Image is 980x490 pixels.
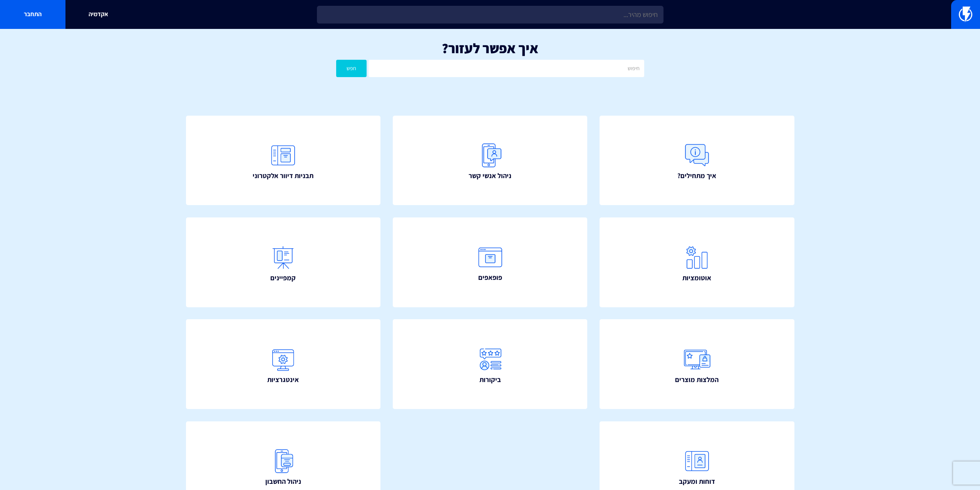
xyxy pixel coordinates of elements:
button: חפש [336,60,367,77]
a: אינטגרציות [186,319,381,409]
span: ביקורות [479,375,501,385]
a: תבניות דיוור אלקטרוני [186,116,381,205]
a: קמפיינים [186,217,381,307]
input: חיפוש מהיר... [317,6,663,24]
a: אוטומציות [600,217,794,307]
a: ניהול אנשי קשר [393,116,588,205]
span: איך מתחילים? [677,171,716,181]
span: המלצות מוצרים [675,375,719,385]
a: ביקורות [393,319,588,409]
a: איך מתחילים? [600,116,794,205]
span: ניהול אנשי קשר [469,171,511,181]
span: קמפיינים [270,273,296,283]
span: דוחות ומעקב [679,477,715,487]
h1: איך אפשר לעזור? [12,40,968,56]
span: אוטומציות [682,273,711,283]
a: המלצות מוצרים [600,319,794,409]
span: פופאפים [478,273,502,283]
span: אינטגרציות [267,375,299,385]
span: ניהול החשבון [265,477,301,487]
input: חיפוש [369,60,644,77]
a: פופאפים [393,217,588,307]
span: תבניות דיוור אלקטרוני [253,171,313,181]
